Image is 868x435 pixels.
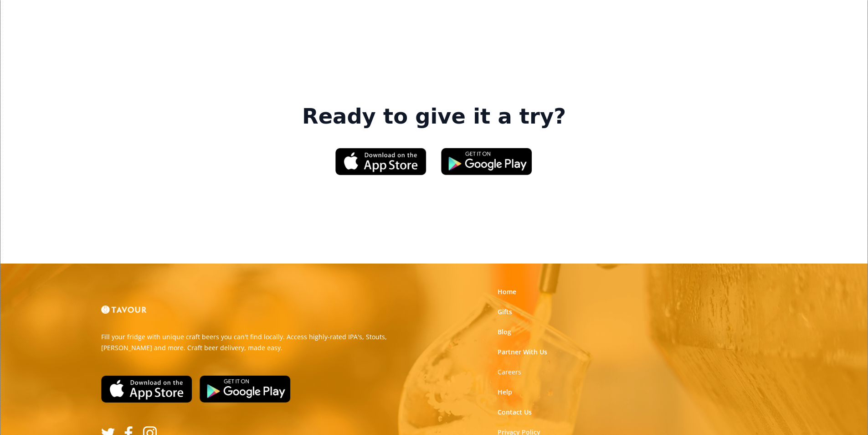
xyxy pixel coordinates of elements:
a: Help [498,388,512,397]
a: Careers [498,368,521,377]
a: Home [498,287,516,296]
strong: Careers [498,368,521,376]
a: Blog [498,327,511,337]
a: Gifts [498,307,512,316]
p: Fill your fridge with unique craft beers you can't find locally. Access highly-rated IPA's, Stout... [101,331,427,353]
a: Partner With Us [498,347,547,357]
a: Contact Us [498,408,532,417]
strong: Ready to give it a try? [302,104,566,129]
